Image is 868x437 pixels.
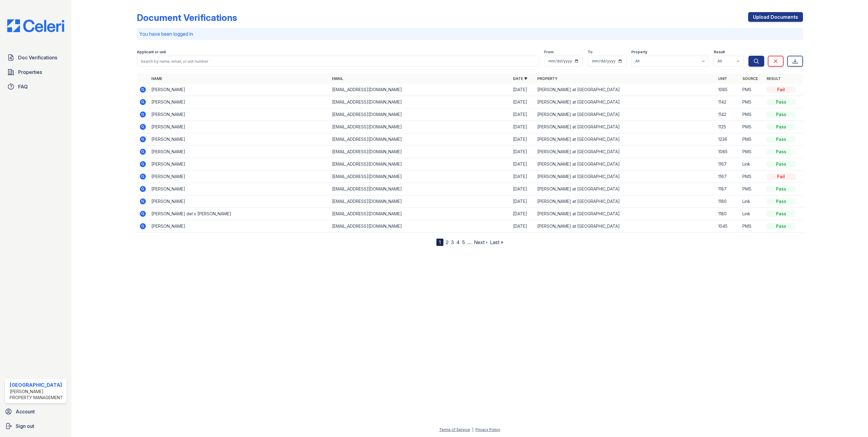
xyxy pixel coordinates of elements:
[511,96,535,108] td: [DATE]
[149,84,330,96] td: [PERSON_NAME]
[137,50,166,55] label: Applicant or unit
[151,76,162,81] a: Name
[767,223,796,229] div: Pass
[330,208,511,220] td: [EMAIL_ADDRESS][DOMAIN_NAME]
[330,183,511,195] td: [EMAIL_ADDRESS][DOMAIN_NAME]
[718,76,727,81] a: Unit
[535,146,716,158] td: [PERSON_NAME] at [GEOGRAPHIC_DATA]
[511,220,535,233] td: [DATE]
[511,84,535,96] td: [DATE]
[5,51,67,64] a: Doc Verifications
[740,133,764,146] td: PMS
[330,96,511,108] td: [EMAIL_ADDRESS][DOMAIN_NAME]
[535,133,716,146] td: [PERSON_NAME] at [GEOGRAPHIC_DATA]
[535,158,716,170] td: [PERSON_NAME] at [GEOGRAPHIC_DATA]
[740,220,764,233] td: PMS
[716,121,740,133] td: 1125
[149,133,330,146] td: [PERSON_NAME]
[631,50,647,55] label: Property
[537,76,557,81] a: Property
[467,239,472,246] span: …
[767,99,796,105] div: Pass
[716,220,740,233] td: 1045
[446,239,449,245] a: 2
[535,208,716,220] td: [PERSON_NAME] at [GEOGRAPHIC_DATA]
[740,108,764,121] td: PMS
[149,158,330,170] td: [PERSON_NAME]
[16,408,35,415] span: Account
[716,158,740,170] td: 1167
[10,381,64,389] div: [GEOGRAPHIC_DATA]
[767,161,796,167] div: Pass
[16,422,34,430] span: Sign out
[767,87,796,93] div: Fail
[149,96,330,108] td: [PERSON_NAME]
[330,158,511,170] td: [EMAIL_ADDRESS][DOMAIN_NAME]
[511,208,535,220] td: [DATE]
[149,146,330,158] td: [PERSON_NAME]
[490,239,503,245] a: Last »
[511,195,535,208] td: [DATE]
[474,239,488,245] a: Next ›
[740,84,764,96] td: PMS
[149,183,330,195] td: [PERSON_NAME]
[149,195,330,208] td: [PERSON_NAME]
[742,76,758,81] a: Source
[2,420,69,432] a: Sign out
[18,83,28,90] span: FAQ
[330,108,511,121] td: [EMAIL_ADDRESS][DOMAIN_NAME]
[716,170,740,183] td: 1167
[149,170,330,183] td: [PERSON_NAME]
[439,427,470,432] a: Terms of Service
[511,183,535,195] td: [DATE]
[149,220,330,233] td: [PERSON_NAME]
[511,121,535,133] td: [DATE]
[716,146,740,158] td: 1085
[767,76,781,81] a: Result
[456,239,460,245] a: 4
[18,68,42,76] span: Properties
[511,170,535,183] td: [DATE]
[535,183,716,195] td: [PERSON_NAME] at [GEOGRAPHIC_DATA]
[535,170,716,183] td: [PERSON_NAME] at [GEOGRAPHIC_DATA]
[5,81,67,93] a: FAQ
[544,50,554,55] label: From
[716,108,740,121] td: 1142
[716,208,740,220] td: 1180
[767,198,796,204] div: Pass
[513,76,528,81] a: Date ▼
[535,96,716,108] td: [PERSON_NAME] at [GEOGRAPHIC_DATA]
[436,239,443,246] div: 1
[511,133,535,146] td: [DATE]
[330,84,511,96] td: [EMAIL_ADDRESS][DOMAIN_NAME]
[767,149,796,155] div: Pass
[714,50,725,55] label: Result
[716,195,740,208] td: 1180
[767,136,796,142] div: Pass
[748,12,803,22] a: Upload Documents
[740,96,764,108] td: PMS
[2,19,69,32] img: CE_Logo_Blue-a8612792a0a2168367f1c8372b55b34899dd931a85d93a1a3d3e32e68fde9ad4.png
[330,121,511,133] td: [EMAIL_ADDRESS][DOMAIN_NAME]
[740,158,764,170] td: Link
[716,183,740,195] td: 1187
[767,211,796,217] div: Pass
[330,195,511,208] td: [EMAIL_ADDRESS][DOMAIN_NAME]
[535,108,716,121] td: [PERSON_NAME] at [GEOGRAPHIC_DATA]
[767,174,796,180] div: Fail
[330,133,511,146] td: [EMAIL_ADDRESS][DOMAIN_NAME]
[535,84,716,96] td: [PERSON_NAME] at [GEOGRAPHIC_DATA]
[330,220,511,233] td: [EMAIL_ADDRESS][DOMAIN_NAME]
[767,124,796,130] div: Pass
[5,66,67,78] a: Properties
[475,427,500,432] a: Privacy Policy
[535,220,716,233] td: [PERSON_NAME] at [GEOGRAPHIC_DATA]
[451,239,454,245] a: 3
[18,54,57,61] span: Doc Verifications
[330,146,511,158] td: [EMAIL_ADDRESS][DOMAIN_NAME]
[511,158,535,170] td: [DATE]
[740,121,764,133] td: PMS
[2,406,69,418] a: Account
[767,111,796,118] div: Pass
